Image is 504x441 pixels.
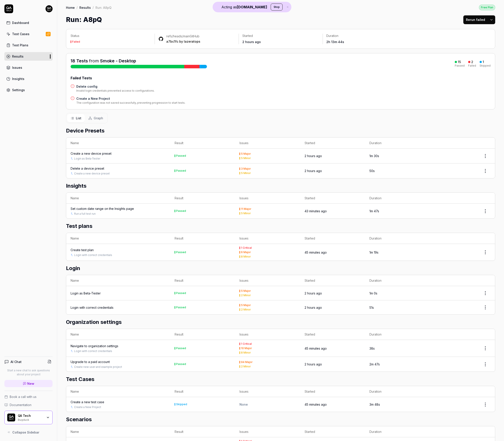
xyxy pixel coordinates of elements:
div: Passed [176,169,186,172]
div: Failed [72,40,80,43]
a: Delete a device preset [71,166,104,171]
a: Create a new device preset [71,151,111,156]
th: Name [66,329,170,340]
div: Create test plan [71,248,94,252]
div: Free Plan [479,5,495,10]
div: None [239,402,296,407]
div: The configuration was not saved successfully, preventing progression to start tests. [76,101,185,105]
th: Duration [365,329,430,340]
a: refs/heads/main [166,34,190,38]
th: Name [66,138,170,149]
div: Skipped [480,64,491,67]
div: by [166,39,200,44]
div: Skipped [176,403,187,406]
div: Passed [176,251,186,254]
th: Name [66,275,170,286]
div: Insights [12,76,24,81]
a: lazeratops [184,40,200,43]
div: Set custom date range on the Insights page [71,206,134,211]
th: Issues [235,426,300,437]
div: 8 Minor [241,255,251,258]
div: Test Plans [12,43,28,47]
p: Start a new chat to ask questions about your project [4,368,53,376]
div: 3 Major [241,167,251,170]
div: 5 Minor [241,157,251,160]
th: Issues [235,138,300,149]
time: 2 hours ago [305,306,322,309]
div: 2 [471,60,473,64]
div: Run: A8pQ [95,5,111,10]
img: QA Tech Logo [7,414,15,421]
h2: Login [66,264,495,272]
th: Result [170,426,235,437]
span: Book a call with us [10,394,37,399]
a: Book a call with us [4,394,53,399]
a: Dashboard [4,18,53,27]
h4: AI Chat [11,359,22,364]
a: Free Plan [479,4,495,10]
a: Delete config [76,84,155,89]
a: Create new user and example project [74,365,122,369]
th: Name [66,426,170,437]
time: 43 minutes ago [305,209,327,213]
span: List [76,116,81,120]
a: Navigate to organization settings [71,344,118,348]
h2: Organization settings [66,318,495,326]
time: 2 hours ago [305,291,322,295]
a: Create a new test case [71,400,104,404]
a: Login as Beta-Tester [71,291,101,296]
button: List [67,114,85,122]
a: Login as Beta-Tester [74,157,100,161]
th: Started [300,426,365,437]
th: Name [66,193,170,204]
th: Name [66,233,170,244]
time: 2h 13m 44s [326,40,344,44]
button: QA Tech LogoQA TechBugduck [4,411,53,424]
th: Started [300,386,365,397]
a: Upgrade to a paid account [71,359,110,364]
time: 51s [369,306,374,309]
time: 2m 47s [369,362,380,366]
th: Started [300,193,365,204]
a: New [4,380,53,387]
th: Started [300,329,365,340]
span: 18 Tests [71,58,88,64]
a: Insights [4,74,53,83]
time: 3m 48s [369,403,380,406]
th: Issues [235,275,300,286]
a: Create a New Project [76,96,185,101]
div: 10 Major [241,347,252,350]
p: Started [242,34,319,38]
th: Duration [365,138,430,149]
div: Results [12,54,24,59]
th: Issues [235,386,300,397]
span: Collapse Sidebar [12,430,39,435]
th: Started [300,138,365,149]
h2: Scenarios [66,416,495,423]
th: Result [170,329,235,340]
time: 1m 47s [369,209,379,213]
time: 1m 30s [369,154,379,158]
div: Invalid login credentials prevented access to configurations. [76,89,155,93]
a: Test Cases [4,30,53,38]
a: Results [4,52,53,61]
th: Started [300,275,365,286]
div: Issues [12,65,22,70]
a: a7bc1fc [166,40,178,43]
th: Duration [365,193,430,204]
th: Duration [365,275,430,286]
th: Duration [365,386,430,397]
button: Graph [85,114,107,122]
div: GitHub [166,34,200,38]
th: Started [300,233,365,244]
span: Documentation [10,403,31,407]
th: Name [66,386,170,397]
a: Issues [4,63,53,72]
div: Passed [176,210,186,212]
div: Test Cases [12,32,29,36]
a: Login with correct credentials [74,253,112,257]
div: 2 Minor [241,308,251,311]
